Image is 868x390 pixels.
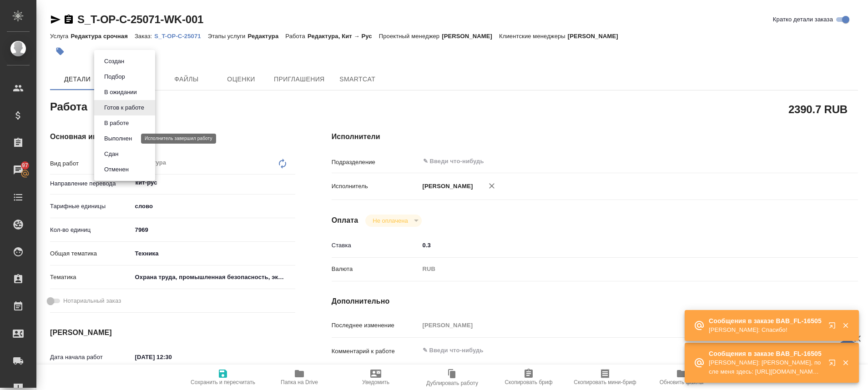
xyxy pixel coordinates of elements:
[101,134,135,144] button: Выполнен
[836,321,855,330] button: Закрыть
[709,316,823,325] p: Сообщения в заказе BAB_FL-16505
[101,103,147,113] button: Готов к работе
[709,325,823,335] p: [PERSON_NAME]: Спасибо!
[101,87,140,97] button: В ожидании
[836,359,855,367] button: Закрыть
[101,72,128,82] button: Подбор
[823,354,845,375] button: Открыть в новой вкладке
[101,118,131,128] button: В работе
[101,149,121,159] button: Сдан
[823,316,845,338] button: Открыть в новой вкладке
[709,358,823,376] p: [PERSON_NAME]: [PERSON_NAME], после меня здесь: [URL][DOMAIN_NAME] . Странный перевод был, если ч...
[101,56,127,66] button: Создан
[101,165,131,175] button: Отменен
[709,349,823,358] p: Сообщения в заказе BAB_FL-16505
